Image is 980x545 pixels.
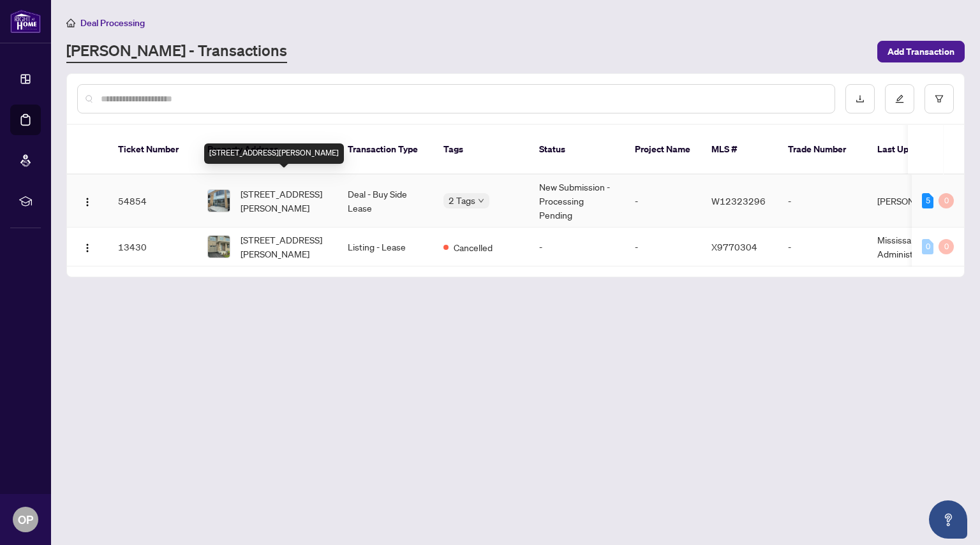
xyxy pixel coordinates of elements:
[241,233,327,261] span: [STREET_ADDRESS][PERSON_NAME]
[529,175,625,228] td: New Submission - Processing Pending
[66,18,75,27] span: home
[895,94,904,103] span: edit
[845,84,875,113] button: download
[701,125,778,175] th: MLS #
[778,125,867,175] th: Trade Number
[778,228,867,266] td: -
[197,125,338,175] th: Property Address
[867,125,963,175] th: Last Updated By
[939,193,954,208] div: 0
[877,41,965,62] button: Add Transaction
[778,175,867,228] td: -
[80,17,145,29] span: Deal Processing
[241,187,327,215] span: [STREET_ADDRESS][PERSON_NAME]
[625,175,701,228] td: -
[867,228,963,266] td: Mississauga Administrator
[77,191,98,211] button: Logo
[338,125,433,175] th: Transaction Type
[208,236,230,258] img: thumbnail-img
[885,84,914,113] button: edit
[625,228,701,266] td: -
[922,239,933,254] div: 0
[108,125,197,175] th: Ticket Number
[922,193,933,208] div: 5
[208,190,230,212] img: thumbnail-img
[856,94,865,103] span: download
[108,175,197,228] td: 54854
[887,41,954,62] span: Add Transaction
[935,94,944,103] span: filter
[10,10,41,33] img: logo
[924,84,954,113] button: filter
[18,511,33,528] span: OP
[449,193,475,208] span: 2 Tags
[478,198,484,204] span: down
[108,228,197,266] td: 13430
[204,143,344,164] div: [STREET_ADDRESS][PERSON_NAME]
[66,40,287,63] a: [PERSON_NAME] - Transactions
[929,500,967,539] button: Open asap
[711,195,766,207] span: W12323296
[939,239,954,254] div: 0
[529,125,625,175] th: Status
[82,197,93,207] img: Logo
[625,125,701,175] th: Project Name
[338,175,433,228] td: Deal - Buy Side Lease
[529,228,625,266] td: -
[711,241,757,252] span: X9770304
[454,240,493,254] span: Cancelled
[338,228,433,266] td: Listing - Lease
[77,236,98,257] button: Logo
[82,243,93,253] img: Logo
[433,125,529,175] th: Tags
[867,175,963,228] td: [PERSON_NAME]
